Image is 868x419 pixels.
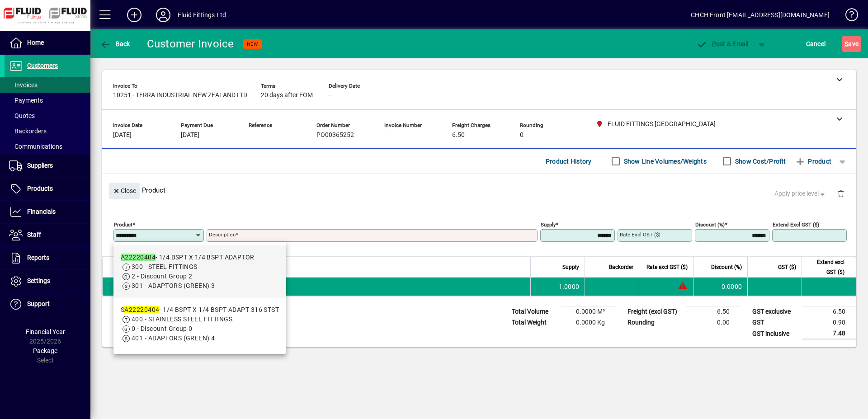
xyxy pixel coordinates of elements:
[5,93,90,108] a: Payments
[98,36,132,52] button: Back
[5,201,90,223] a: Financials
[121,305,279,315] div: S - 1/4 BSPT X 1/4 BSPT ADAPT 316 STST
[692,36,753,52] button: Post & Email
[774,189,827,198] span: Apply price level
[5,178,90,200] a: Products
[132,282,215,289] span: 301 - ADAPTORS (GREEN) 3
[113,132,132,139] span: [DATE]
[261,92,313,99] span: 20 days after EOM
[839,2,857,31] a: Knowledge Base
[249,132,250,139] span: -
[27,300,50,307] span: Support
[27,208,56,215] span: Financials
[132,334,215,342] span: 401 - ADAPTORS (GREEN) 4
[102,174,856,207] div: Product
[5,155,90,177] a: Suppliers
[124,306,159,313] em: A22220404
[9,81,38,89] span: Invoices
[5,270,90,292] a: Settings
[132,273,193,280] span: 2 - Discount Group 2
[113,92,247,99] span: 10251 - TERRA INDUSTRIAL NEW ZEALAND LTD
[561,306,616,317] td: 0.0000 M³
[844,40,848,47] span: S
[520,132,524,139] span: 0
[113,298,286,350] mat-option: SA22220404 - 1/4 BSPT X 1/4 BSPT ADAPT 316 STST
[5,247,90,269] a: Reports
[33,347,57,354] span: Package
[121,253,255,262] div: - 1/4 BSPT X 1/4 BSPT ADAPTOR
[5,224,90,246] a: Staff
[178,8,226,22] div: Fluid Fittings Ltd
[9,143,62,150] span: Communications
[27,62,58,69] span: Customers
[696,40,749,47] span: ost & Email
[5,293,90,315] a: Support
[804,36,828,52] button: Cancel
[802,317,856,328] td: 0.98
[806,37,826,51] span: Cancel
[27,277,50,284] span: Settings
[27,162,53,169] span: Suppliers
[114,221,132,228] mat-label: Product
[100,40,130,47] span: Back
[711,262,742,272] span: Discount (%)
[5,108,90,123] a: Quotes
[132,315,232,323] span: 400 - STAINLESS STEEL FITTINGS
[622,157,707,166] label: Show Line Volumes/Weights
[733,157,786,166] label: Show Cost/Profit
[90,36,140,52] app-page-header-button: Back
[778,262,796,272] span: GST ($)
[5,123,90,139] a: Backorders
[830,189,852,198] app-page-header-button: Delete
[209,231,236,238] mat-label: Description
[316,132,354,139] span: PO00365252
[107,186,142,194] app-page-header-button: Close
[830,183,852,204] button: Delete
[113,245,286,298] mat-option: A22220404 - 1/4 BSPT X 1/4 BSPT ADAPTOR
[693,278,747,296] td: 0.0000
[507,306,561,317] td: Total Volume
[27,39,44,46] span: Home
[384,132,386,139] span: -
[132,325,193,332] span: 0 - Discount Group 0
[748,306,802,317] td: GST exclusive
[541,221,556,228] mat-label: Supply
[691,8,830,22] div: CHCH Front [EMAIL_ADDRESS][DOMAIN_NAME]
[27,185,53,192] span: Products
[686,306,741,317] td: 6.50
[27,231,41,238] span: Staff
[561,317,616,328] td: 0.0000 Kg
[771,186,830,202] button: Apply price level
[686,317,741,328] td: 0.00
[507,317,561,328] td: Total Weight
[623,306,686,317] td: Freight (excl GST)
[620,231,660,238] mat-label: Rate excl GST ($)
[5,32,90,54] a: Home
[802,328,856,339] td: 7.48
[5,77,90,93] a: Invoices
[623,317,686,328] td: Rounding
[9,112,35,119] span: Quotes
[147,37,234,51] div: Customer Invoice
[9,97,43,104] span: Payments
[542,153,595,169] button: Product History
[149,7,178,23] button: Profile
[109,183,140,199] button: Close
[748,328,802,339] td: GST inclusive
[181,132,199,139] span: [DATE]
[546,154,592,169] span: Product History
[844,37,859,51] span: ave
[329,92,330,99] span: -
[802,306,856,317] td: 6.50
[26,328,65,335] span: Financial Year
[120,7,149,23] button: Add
[113,184,136,198] span: Close
[5,139,90,154] a: Communications
[609,262,633,272] span: Backorder
[121,254,156,261] em: A22220404
[646,262,688,272] span: Rate excl GST ($)
[807,257,844,277] span: Extend excl GST ($)
[132,263,198,270] span: 300 - STEEL FITTINGS
[712,40,716,47] span: P
[9,127,47,135] span: Backorders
